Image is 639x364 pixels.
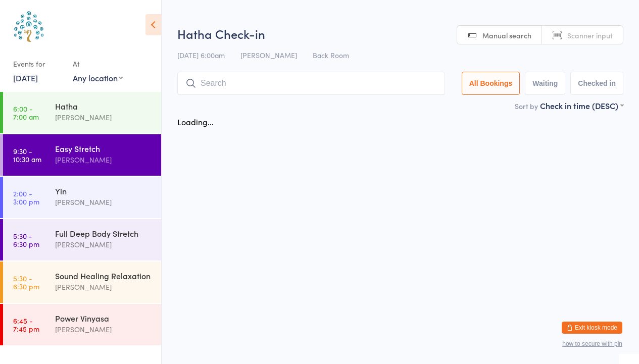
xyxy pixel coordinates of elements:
div: [PERSON_NAME] [55,281,153,293]
div: Power Vinyasa [55,313,153,324]
a: 6:00 -7:00 amHatha[PERSON_NAME] [3,92,161,133]
a: 5:30 -6:30 pmFull Deep Body Stretch[PERSON_NAME] [3,219,161,261]
span: Manual search [482,30,531,40]
input: Search [177,72,445,95]
div: Full Deep Body Stretch [55,228,153,239]
div: Easy Stretch [55,143,153,154]
time: 6:00 - 7:00 am [13,105,39,121]
img: Australian School of Meditation & Yoga [10,8,48,45]
a: [DATE] [13,72,38,83]
button: All Bookings [462,72,520,95]
div: [PERSON_NAME] [55,324,153,335]
time: 5:30 - 6:30 pm [13,274,39,290]
div: Check in time (DESC) [540,100,623,111]
div: Any location [73,72,123,83]
span: [PERSON_NAME] [240,50,297,60]
div: Loading... [177,116,214,127]
label: Sort by [515,101,538,111]
div: At [73,56,123,72]
div: [PERSON_NAME] [55,112,153,123]
div: [PERSON_NAME] [55,239,153,250]
button: Waiting [525,72,565,95]
div: [PERSON_NAME] [55,154,153,166]
time: 5:30 - 6:30 pm [13,232,39,248]
h2: Hatha Check-in [177,25,623,42]
time: 2:00 - 3:00 pm [13,189,39,205]
button: Exit kiosk mode [562,322,622,334]
div: Yin [55,185,153,196]
time: 6:45 - 7:45 pm [13,317,39,333]
a: 2:00 -3:00 pmYin[PERSON_NAME] [3,177,161,218]
div: [PERSON_NAME] [55,196,153,208]
time: 9:30 - 10:30 am [13,147,41,163]
button: how to secure with pin [562,340,622,347]
div: Sound Healing Relaxation [55,270,153,281]
div: Events for [13,56,63,72]
a: 6:45 -7:45 pmPower Vinyasa[PERSON_NAME] [3,304,161,345]
span: Scanner input [567,30,613,40]
a: 9:30 -10:30 amEasy Stretch[PERSON_NAME] [3,134,161,176]
a: 5:30 -6:30 pmSound Healing Relaxation[PERSON_NAME] [3,262,161,303]
span: [DATE] 6:00am [177,50,225,60]
button: Checked in [570,72,623,95]
div: Hatha [55,100,153,112]
span: Back Room [313,50,349,60]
